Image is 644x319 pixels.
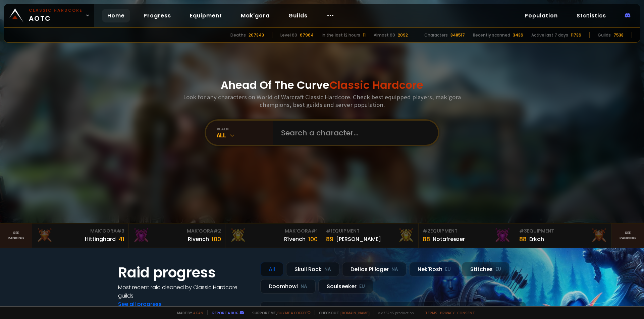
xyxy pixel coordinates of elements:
[277,121,430,145] input: Search a character...
[322,224,419,248] a: #1Equipment89[PERSON_NAME]
[193,310,203,315] a: a fan
[283,9,313,22] a: Guilds
[280,32,297,38] div: Level 60
[36,228,124,235] div: Mak'Gora
[184,9,227,22] a: Equipment
[180,93,464,109] h3: Look for any characters on World of Warcraft Classic Hardcore. Check best equipped players, mak'g...
[598,32,611,38] div: Guilds
[374,310,414,315] span: v. d752d5 - production
[450,32,465,38] div: 848517
[284,235,306,243] div: Rîvench
[423,228,430,234] span: # 2
[462,262,509,276] div: Stitches
[324,266,331,273] small: NA
[212,310,238,315] a: Report a bug
[315,310,370,315] span: Checkout
[322,32,360,38] div: In the last 12 hours
[391,266,398,273] small: NA
[212,235,221,244] div: 100
[398,32,408,38] div: 2092
[473,32,510,38] div: Recently scanned
[457,310,475,315] a: Consent
[229,228,318,235] div: Mak'Gora
[440,310,454,315] a: Privacy
[248,310,311,315] span: Support me,
[519,228,607,235] div: Equipment
[519,228,527,234] span: # 3
[425,310,437,315] a: Terms
[133,228,221,235] div: Mak'Gora
[225,224,322,248] a: Mak'Gora#1Rîvench100
[138,9,176,22] a: Progress
[495,266,501,273] small: EU
[118,235,124,244] div: 41
[213,228,221,234] span: # 2
[318,279,373,294] div: Soulseeker
[326,235,333,244] div: 89
[612,224,644,248] a: Seeranking
[260,262,283,276] div: All
[249,32,264,38] div: 207343
[519,9,563,22] a: Population
[277,310,311,315] a: Buy me a coffee
[85,235,116,243] div: Hittinghard
[286,262,339,276] div: Skull Rock
[424,32,448,38] div: Characters
[445,266,451,273] small: EU
[423,228,511,235] div: Equipment
[340,310,370,315] a: [DOMAIN_NAME]
[118,300,162,308] a: See all progress
[221,77,423,93] h1: Ahead Of The Curve
[311,228,318,234] span: # 1
[326,228,332,234] span: # 1
[519,235,527,244] div: 88
[529,235,544,243] div: Erkah
[336,235,381,243] div: [PERSON_NAME]
[342,262,407,276] div: Defias Pillager
[188,235,209,243] div: Rivench
[571,32,581,38] div: 11736
[301,283,307,290] small: NA
[363,32,366,38] div: 11
[129,224,225,248] a: Mak'Gora#2Rivench100
[433,235,465,243] div: Notafreezer
[513,32,523,38] div: 3436
[117,228,124,234] span: # 3
[409,262,459,276] div: Nek'Rosh
[102,9,130,22] a: Home
[32,224,129,248] a: Mak'Gora#3Hittinghard41
[515,224,612,248] a: #3Equipment88Erkah
[308,235,318,244] div: 100
[4,4,94,27] a: Classic HardcoreAOTC
[571,9,611,22] a: Statistics
[230,32,246,38] div: Deaths
[29,7,83,13] small: Classic Hardcore
[217,131,273,139] div: All
[260,279,316,294] div: Doomhowl
[359,283,365,290] small: EU
[326,228,414,235] div: Equipment
[613,32,624,38] div: 7538
[423,235,430,244] div: 88
[374,32,395,38] div: Almost 60
[300,32,314,38] div: 67964
[29,7,83,23] span: AOTC
[531,32,568,38] div: Active last 7 days
[173,310,203,315] span: Made by
[329,77,423,92] span: Classic Hardcore
[235,9,275,22] a: Mak'gora
[419,224,515,248] a: #2Equipment88Notafreezer
[118,262,252,283] h1: Raid progress
[217,126,273,131] div: realm
[118,283,252,300] h4: Most recent raid cleaned by Classic Hardcore guilds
